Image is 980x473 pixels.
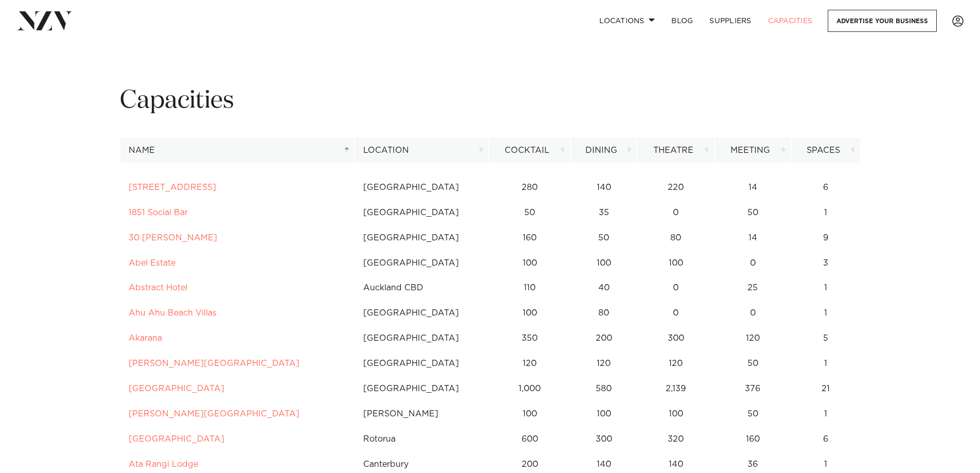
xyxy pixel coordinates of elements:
[760,10,821,32] a: Capacities
[129,435,224,443] a: [GEOGRAPHIC_DATA]
[571,200,637,225] td: 35
[571,251,637,276] td: 100
[715,200,791,225] td: 50
[791,275,861,301] td: 1
[489,427,571,452] td: 600
[637,138,715,163] th: Theatre: activate to sort column ascending
[489,138,571,163] th: Cocktail: activate to sort column ascending
[571,401,637,427] td: 100
[663,10,701,32] a: BLOG
[129,234,217,242] a: 30 [PERSON_NAME]
[354,200,489,225] td: [GEOGRAPHIC_DATA]
[791,301,861,326] td: 1
[129,309,217,317] a: Ahu Ahu Beach Villas
[715,301,791,326] td: 0
[16,11,73,30] img: nzv-logo.png
[129,334,162,342] a: Akarana
[571,225,637,251] td: 50
[791,138,861,163] th: Spaces: activate to sort column ascending
[489,251,571,276] td: 100
[129,183,216,191] a: [STREET_ADDRESS]
[120,138,354,163] th: Name: activate to sort column descending
[715,351,791,376] td: 50
[637,301,715,326] td: 0
[637,401,715,427] td: 100
[129,359,299,367] a: [PERSON_NAME][GEOGRAPHIC_DATA]
[129,259,175,267] a: Abel Estate
[129,384,224,393] a: [GEOGRAPHIC_DATA]
[354,326,489,351] td: [GEOGRAPHIC_DATA]
[791,427,861,452] td: 6
[571,175,637,200] td: 140
[489,401,571,427] td: 100
[571,301,637,326] td: 80
[354,301,489,326] td: [GEOGRAPHIC_DATA]
[129,460,198,468] a: Ata Rangi Lodge
[489,326,571,351] td: 350
[591,10,663,32] a: Locations
[791,326,861,351] td: 5
[715,275,791,301] td: 25
[791,376,861,401] td: 21
[129,284,187,292] a: Abstract Hotel
[637,376,715,401] td: 2,139
[791,225,861,251] td: 9
[354,427,489,452] td: Rotorua
[354,401,489,427] td: [PERSON_NAME]
[489,301,571,326] td: 100
[489,351,571,376] td: 120
[129,410,299,418] a: [PERSON_NAME][GEOGRAPHIC_DATA]
[637,175,715,200] td: 220
[637,200,715,225] td: 0
[637,225,715,251] td: 80
[120,85,861,117] h1: Capacities
[489,200,571,225] td: 50
[129,208,188,217] a: 1851 Social Bar
[354,225,489,251] td: [GEOGRAPHIC_DATA]
[354,175,489,200] td: [GEOGRAPHIC_DATA]
[715,138,791,163] th: Meeting: activate to sort column ascending
[715,251,791,276] td: 0
[791,401,861,427] td: 1
[637,275,715,301] td: 0
[715,401,791,427] td: 50
[354,351,489,376] td: [GEOGRAPHIC_DATA]
[715,427,791,452] td: 160
[571,427,637,452] td: 300
[571,351,637,376] td: 120
[354,138,489,163] th: Location: activate to sort column ascending
[571,275,637,301] td: 40
[571,326,637,351] td: 200
[791,200,861,225] td: 1
[489,225,571,251] td: 160
[354,251,489,276] td: [GEOGRAPHIC_DATA]
[489,376,571,401] td: 1,000
[791,351,861,376] td: 1
[637,251,715,276] td: 100
[715,376,791,401] td: 376
[715,175,791,200] td: 14
[489,175,571,200] td: 280
[828,10,937,32] a: Advertise your business
[637,427,715,452] td: 320
[637,351,715,376] td: 120
[701,10,759,32] a: SUPPLIERS
[571,138,637,163] th: Dining: activate to sort column ascending
[571,376,637,401] td: 580
[637,326,715,351] td: 300
[354,376,489,401] td: [GEOGRAPHIC_DATA]
[791,175,861,200] td: 6
[791,251,861,276] td: 3
[354,275,489,301] td: Auckland CBD
[489,275,571,301] td: 110
[715,326,791,351] td: 120
[715,225,791,251] td: 14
